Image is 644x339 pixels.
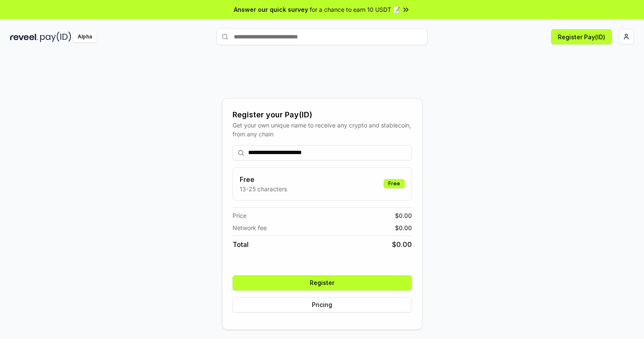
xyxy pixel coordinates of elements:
[233,223,267,232] span: Network fee
[40,32,71,42] img: pay_id
[384,179,405,188] div: Free
[395,211,412,220] span: $ 0.00
[233,109,412,121] div: Register your Pay(ID)
[395,223,412,232] span: $ 0.00
[233,297,412,312] button: Pricing
[73,32,97,42] div: Alpha
[310,5,400,14] span: for a chance to earn 10 USDT 📝
[233,211,246,220] span: Price
[240,184,287,193] p: 13-25 characters
[240,174,287,184] h3: Free
[551,29,612,44] button: Register Pay(ID)
[233,121,412,138] div: Get your own unique name to receive any crypto and stablecoin, from any chain
[10,32,38,42] img: reveel_dark
[233,275,412,290] button: Register
[392,239,412,250] span: $ 0.00
[234,5,308,14] span: Answer our quick survey
[233,239,249,250] span: Total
